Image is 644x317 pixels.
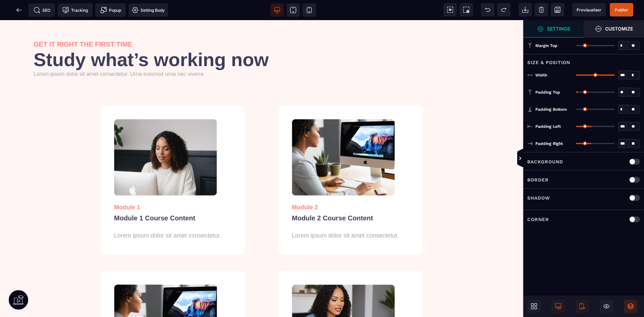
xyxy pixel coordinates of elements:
span: Popup [100,7,121,13]
p: Shadow [527,194,550,202]
img: c1f5fa56fb38bb78324ad7b7030fac19_Image_2_(2).png [292,99,395,175]
span: Preview [572,3,606,16]
span: SEO [34,7,50,13]
span: Open Layers [624,300,637,313]
span: Padding Right [535,141,563,146]
span: Desktop Only [551,300,565,313]
text: Study what’s working now [34,30,348,49]
span: Margin Top [535,43,557,48]
span: Open Blocks [527,300,541,313]
span: Open Style Manager [584,20,644,38]
img: 0a4e437468f774d9e430159d9d68a11a_Image_1_(4).png [114,99,217,175]
span: Previsualiser [577,7,601,12]
span: Padding Top [535,90,560,95]
strong: Settings [547,26,570,31]
p: Background [527,158,563,166]
span: Mobile Only [576,300,589,313]
p: Border [527,176,549,184]
span: Settings [523,20,584,38]
span: Padding Bottom [535,107,567,112]
div: Size & Position [523,54,644,66]
span: Width [535,72,547,78]
span: Hide/Show Block [600,300,613,313]
span: View components [443,3,457,16]
span: Setting Body [132,7,165,13]
span: Publier [615,7,628,12]
span: Screenshot [460,3,473,16]
span: Padding Left [535,124,561,129]
p: Corner [527,215,549,223]
strong: Customize [605,26,633,31]
span: Tracking [62,7,88,13]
